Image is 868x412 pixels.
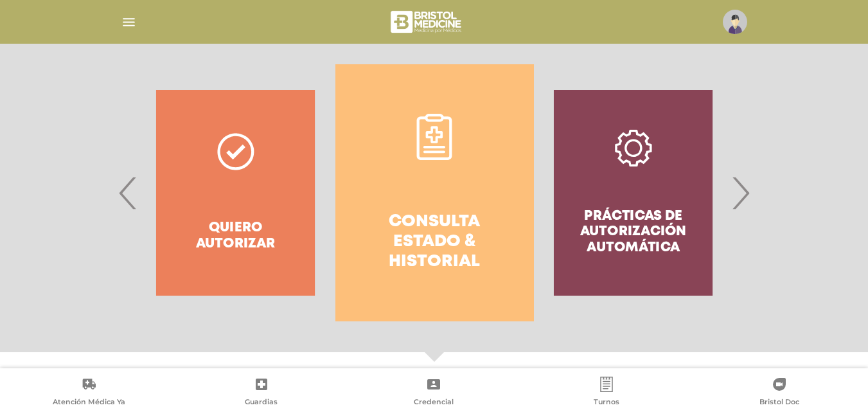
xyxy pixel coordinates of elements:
a: Atención Médica Ya [3,377,175,409]
h4: Consulta estado & historial [359,212,511,273]
span: Next [728,158,753,228]
a: Consulta estado & historial [335,64,534,321]
span: Credencial [414,397,454,409]
img: bristol-medicine-blanco.png [389,6,465,37]
a: Guardias [175,377,348,409]
span: Bristol Doc [759,397,799,409]
span: Previous [116,158,141,228]
span: Atención Médica Ya [53,397,125,409]
a: Turnos [520,377,693,409]
img: profile-placeholder.svg [723,10,747,34]
span: Turnos [594,397,619,409]
img: Cober_menu-lines-white.svg [121,14,137,30]
a: Bristol Doc [693,377,865,409]
span: Guardias [245,397,278,409]
a: Credencial [348,377,520,409]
